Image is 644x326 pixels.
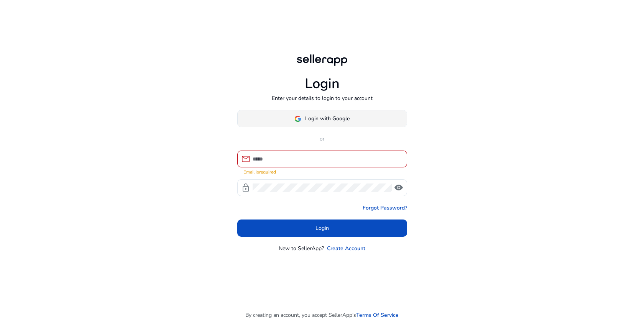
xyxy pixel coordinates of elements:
span: Login [315,224,329,232]
span: Login with Google [305,115,350,123]
button: Login with Google [237,110,407,127]
p: Enter your details to login to your account [272,94,373,102]
button: Login [237,220,407,237]
mat-error: Email is [243,167,401,175]
p: or [237,135,407,143]
span: lock [241,183,250,192]
span: mail [241,154,250,164]
a: Forgot Password? [363,204,407,212]
a: Terms Of Service [356,311,399,319]
strong: required [259,169,276,175]
span: visibility [394,183,403,192]
img: google-logo.svg [294,115,301,122]
a: Create Account [327,244,365,252]
h1: Login [305,75,340,92]
p: New to SellerApp? [279,244,324,252]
